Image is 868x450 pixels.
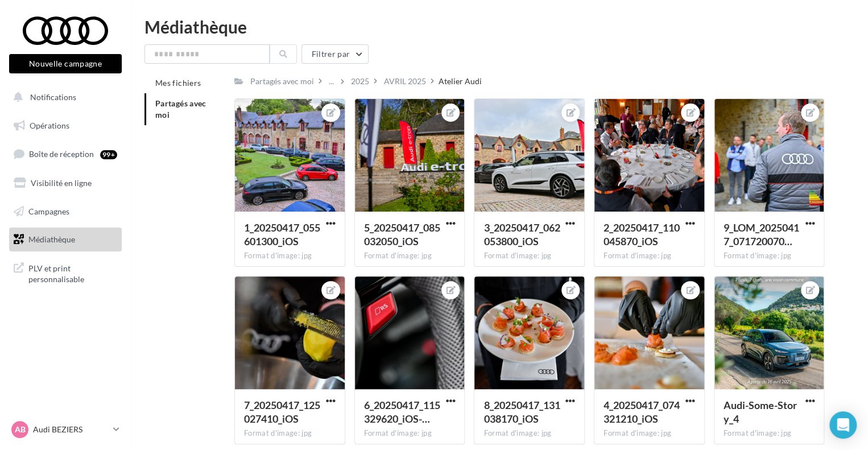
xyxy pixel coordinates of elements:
span: Opérations [30,121,69,130]
div: Format d'image: jpg [604,251,695,261]
button: Notifications [7,85,119,109]
button: Filtrer par [301,44,369,64]
a: Opérations [7,114,124,138]
div: Format d'image: jpg [364,251,456,261]
div: Format d'image: jpg [604,428,695,439]
a: Campagnes [7,200,124,224]
span: 4_20250417_074321210_iOS [604,399,680,425]
a: Médiathèque [7,228,124,251]
div: Partagés avec moi [250,76,314,87]
div: Format d'image: jpg [364,428,456,439]
span: Campagnes [28,206,69,216]
span: Notifications [30,92,76,102]
span: 9_LOM_20250417_071720070_iOS [724,221,799,247]
button: Nouvelle campagne [9,54,122,73]
div: Format d'image: jpg [244,251,336,261]
p: Audi BEZIERS [33,424,109,435]
a: PLV et print personnalisable [7,256,124,290]
span: 7_20250417_125027410_iOS [244,399,320,425]
a: AB Audi BEZIERS [9,419,122,440]
div: AVRIL 2025 [384,76,426,87]
span: 1_20250417_055601300_iOS [244,221,320,247]
div: ... [326,73,336,89]
span: Mes fichiers [155,78,201,88]
span: 8_20250417_131038170_iOS [483,399,560,425]
div: Open Intercom Messenger [829,411,857,439]
div: Format d'image: jpg [483,251,575,261]
a: Visibilité en ligne [7,171,124,195]
span: 6_20250417_115329620_iOS-Edit [364,399,440,425]
div: Format d'image: jpg [724,428,815,439]
span: AB [15,424,26,435]
span: PLV et print personnalisable [28,261,117,285]
span: Médiathèque [28,234,75,244]
div: 99+ [100,150,117,159]
span: Audi-Some-Story_4 [724,399,797,425]
div: Format d'image: jpg [483,428,575,439]
span: Boîte de réception [29,149,94,159]
div: Format d'image: jpg [244,428,336,439]
div: Atelier Audi [439,76,482,87]
a: Boîte de réception99+ [7,142,124,166]
div: Médiathèque [144,18,854,35]
span: Partagés avec moi [155,98,206,119]
span: 3_20250417_062053800_iOS [483,221,560,247]
span: Visibilité en ligne [31,178,92,188]
span: 2_20250417_110045870_iOS [604,221,680,247]
div: Format d'image: jpg [724,251,815,261]
span: 5_20250417_085032050_iOS [364,221,440,247]
div: 2025 [351,76,369,87]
